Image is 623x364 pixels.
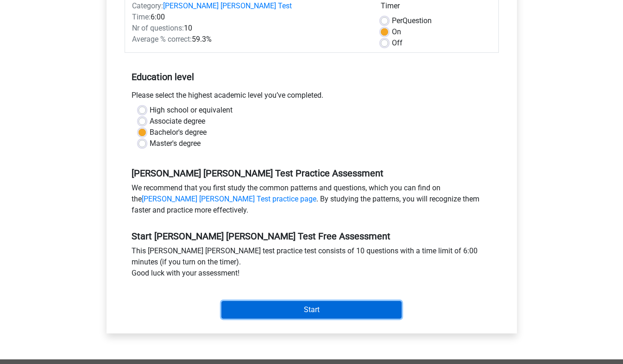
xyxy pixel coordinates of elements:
[142,195,316,203] a: [PERSON_NAME] [PERSON_NAME] Test practice page
[150,138,201,149] label: Master's degree
[132,68,492,86] h5: Education level
[125,182,499,220] div: We recommend that you first study the common patterns and questions, which you can find on the . ...
[125,23,374,34] div: 10
[163,1,292,10] a: [PERSON_NAME] [PERSON_NAME] Test
[132,168,492,179] h5: [PERSON_NAME] [PERSON_NAME] Test Practice Assessment
[381,0,491,15] div: Timer
[392,16,403,25] span: Per
[392,38,403,49] label: Off
[392,15,432,26] label: Question
[221,301,402,319] input: Start
[132,231,492,242] h5: Start [PERSON_NAME] [PERSON_NAME] Test Free Assessment
[125,34,374,45] div: 59.3%
[125,245,499,282] div: This [PERSON_NAME] [PERSON_NAME] test practice test consists of 10 questions with a time limit of...
[132,1,163,10] span: Category:
[125,12,374,23] div: 6:00
[132,24,184,32] span: Nr of questions:
[150,105,233,116] label: High school or equivalent
[150,127,207,138] label: Bachelor's degree
[150,116,205,127] label: Associate degree
[125,90,499,105] div: Please select the highest academic level you’ve completed.
[132,35,192,44] span: Average % correct:
[132,13,151,21] span: Time:
[392,26,401,38] label: On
